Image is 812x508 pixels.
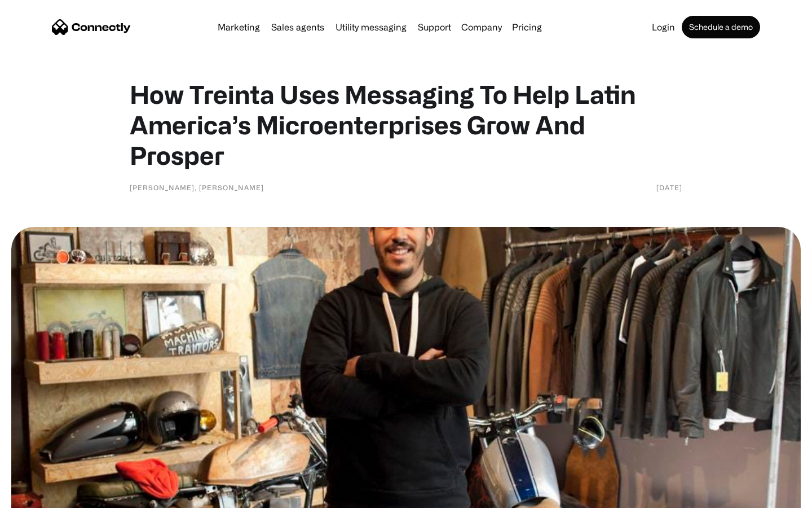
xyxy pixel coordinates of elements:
a: Marketing [213,23,264,32]
a: Login [647,23,679,32]
aside: Language selected: English [11,488,68,504]
a: Sales agents [267,23,329,32]
div: [DATE] [656,182,682,193]
a: Support [413,23,456,32]
a: Utility messaging [331,23,411,32]
a: Pricing [507,23,546,32]
ul: Language list [23,488,68,504]
div: Company [461,19,502,35]
h1: How Treinta Uses Messaging To Help Latin America’s Microenterprises Grow And Prosper [130,79,682,170]
div: [PERSON_NAME], [PERSON_NAME] [130,182,264,193]
a: Schedule a demo [682,16,760,38]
